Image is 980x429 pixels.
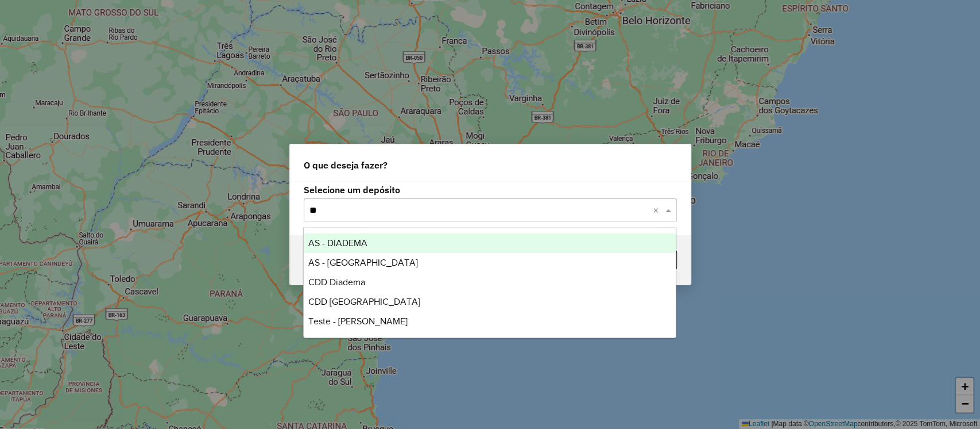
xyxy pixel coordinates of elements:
[308,297,420,307] span: CDD [GEOGRAPHIC_DATA]
[303,227,676,338] ng-dropdown-panel: Options list
[653,203,663,217] span: Clear all
[304,183,677,197] label: Selecione um depósito
[308,277,365,287] span: CDD Diadema
[304,158,388,172] span: O que deseja fazer?
[308,238,367,248] span: AS - DIADEMA
[308,316,408,326] span: Teste - [PERSON_NAME]
[308,258,418,267] span: AS - [GEOGRAPHIC_DATA]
